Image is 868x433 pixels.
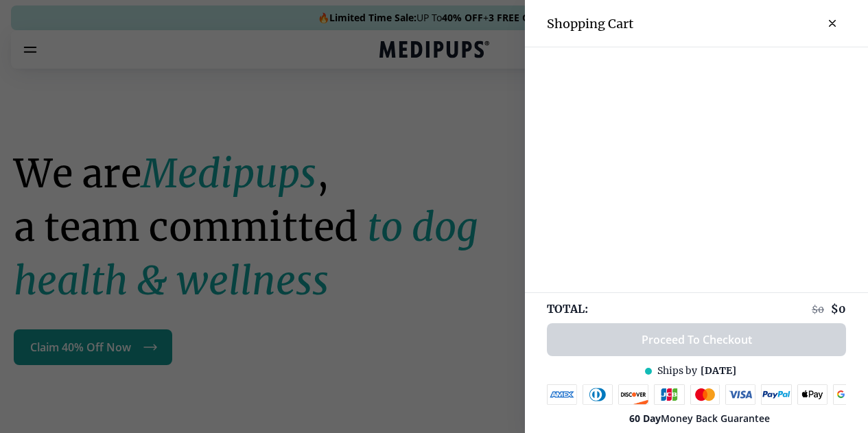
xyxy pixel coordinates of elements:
span: $ 0 [812,303,824,316]
img: diners-club [583,384,613,405]
img: mastercard [690,384,720,405]
strong: 60 Day [629,412,661,425]
img: paypal [761,384,792,405]
img: google [833,384,864,405]
img: discover [618,384,648,405]
img: amex [547,384,577,405]
img: apple [797,384,828,405]
button: close-cart [819,10,846,37]
img: visa [725,384,755,405]
span: Money Back Guarantee [629,412,770,425]
span: Ships by [657,364,697,377]
span: [DATE] [701,364,736,377]
h3: Shopping Cart [547,16,633,32]
span: $ 0 [831,302,846,316]
img: jcb [654,384,685,405]
span: TOTAL: [547,301,588,316]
